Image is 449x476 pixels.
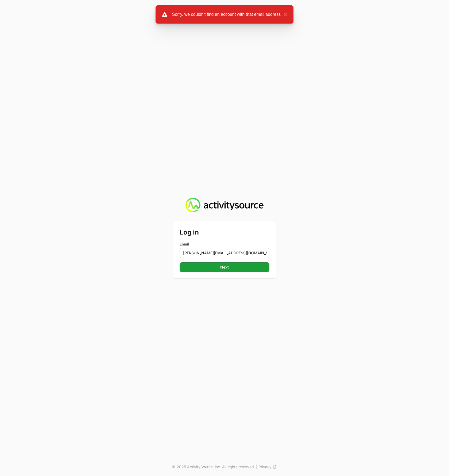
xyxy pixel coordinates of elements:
span: | [256,464,257,470]
h2: Log in [180,228,269,237]
div: Sorry, we couldn't find an account with that email address [172,11,281,18]
input: Enter your email [180,248,269,258]
button: Next [180,262,269,272]
span: Next [220,264,229,270]
img: Activity Source [185,198,263,213]
p: © 2025 ActivitySource, inc. All rights reserved. [172,464,255,470]
a: Privacy [258,464,277,470]
button: close [281,11,287,18]
label: Email [180,241,269,247]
